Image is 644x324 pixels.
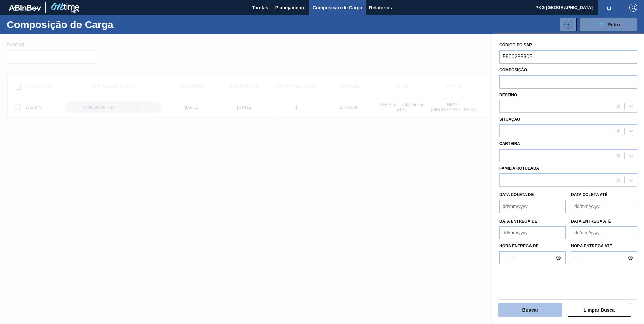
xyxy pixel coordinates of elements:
label: Destino [499,93,517,97]
label: Data entrega até [571,219,611,224]
input: dd/mm/yyyy [571,200,637,213]
button: Notificações [598,3,620,12]
span: Tarefas [252,4,268,12]
span: Composição de Carga [313,4,362,12]
button: Limpar Busca [568,303,631,317]
label: Hora entrega até [571,241,637,251]
input: dd/mm/yyyy [499,226,566,239]
label: Data entrega de [499,219,537,224]
label: Data coleta até [571,192,607,197]
button: Filtro [580,18,637,31]
label: Família Rotulada [499,166,539,171]
label: Carteira [499,141,520,146]
span: Planejamento [275,4,306,12]
button: Buscar [498,303,562,317]
label: Código PO SAP [499,43,532,47]
input: dd/mm/yyyy [571,226,637,239]
div: Nova Composição [556,18,577,31]
img: Logout [629,4,637,12]
span: Relatórios [369,4,392,12]
img: TNhmsLtSVTkK8tSr43FrP2fwEKptu5GPRR3wAAAABJRU5ErkJggg== [9,5,41,11]
label: Situação [499,117,520,122]
input: dd/mm/yyyy [499,200,566,213]
h1: Composição de Carga [7,21,118,28]
label: Composição [499,68,527,72]
span: Filtro [608,22,620,27]
label: Hora entrega de [499,241,566,251]
label: Data coleta de [499,192,534,197]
